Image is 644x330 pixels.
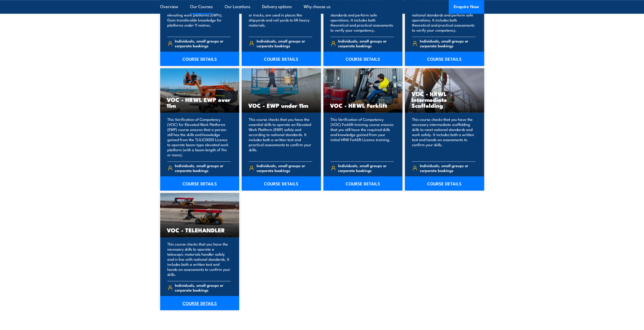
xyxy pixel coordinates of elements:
a: COURSE DETAILS [160,296,239,310]
span: Individuals, small groups or corporate bookings [175,283,231,292]
p: This course checks that you have the essential skills to operate an Elevated Work Platform (EWP) ... [249,117,312,157]
span: Individuals, small groups or corporate bookings [420,38,475,48]
h3: VOC - HRWL EWP over 11m [167,97,233,108]
a: COURSE DETAILS [405,52,484,66]
a: COURSE DETAILS [242,52,321,66]
a: COURSE DETAILS [160,176,239,190]
span: Individuals, small groups or corporate bookings [420,163,475,173]
span: Individuals, small groups or corporate bookings [338,38,394,48]
a: COURSE DETAILS [323,52,403,66]
p: This Verification of Competency (VOC) for Elevated Work Platforms (EWP) course ensures that a per... [167,117,231,157]
span: Individuals, small groups or corporate bookings [257,38,312,48]
h3: VOC - HRWL Forklift [330,102,396,108]
a: COURSE DETAILS [323,176,403,190]
h3: VOC - EWP under 11m [248,102,314,108]
span: Individuals, small groups or corporate bookings [175,163,231,173]
p: This course checks that you have the necessary skills to operate a telescopic materials handler s... [167,241,231,277]
p: This course checks that you have the necessary intermediate scaffolding skills to meet national s... [412,117,475,157]
a: COURSE DETAILS [405,176,484,190]
span: Individuals, small groups or corporate bookings [338,163,394,173]
span: Individuals, small groups or corporate bookings [175,38,231,48]
h3: VOC - HRWL Intermediate Scaffolding [411,91,477,108]
span: Individuals, small groups or corporate bookings [257,163,312,173]
a: COURSE DETAILS [160,52,239,66]
h3: VOC - TELEHANDLER [167,227,233,233]
p: This Verification of Competency (VOC) Forklift training course ensures that you still have the re... [330,117,394,157]
a: COURSE DETAILS [242,176,321,190]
